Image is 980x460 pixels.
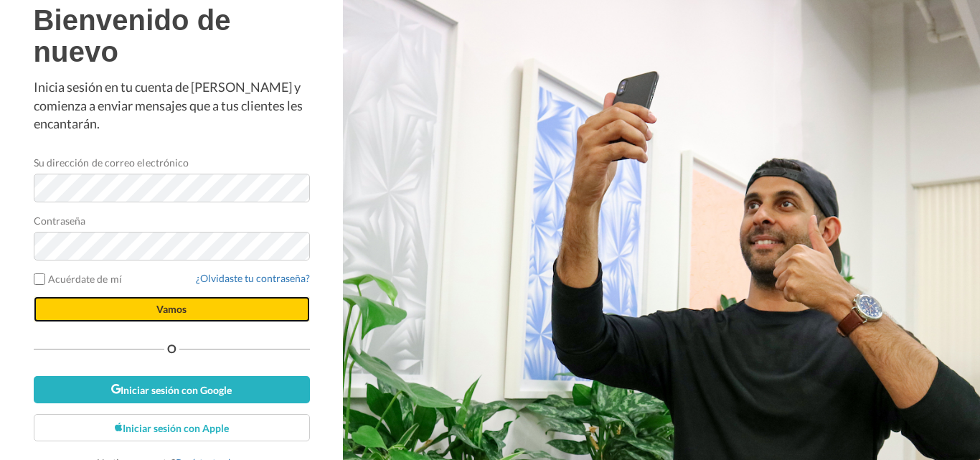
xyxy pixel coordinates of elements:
[34,273,45,285] input: Acuérdate de mí
[34,296,310,322] button: Vamos
[34,215,86,227] font: Contraseña
[34,414,310,441] a: Iniciar sesión con Apple
[48,273,122,285] font: Acuérdate de mí
[123,422,229,434] font: Iniciar sesión con Apple
[34,4,231,67] font: Bienvenido de nuevo
[34,79,303,131] font: Inicia sesión en tu cuenta de [PERSON_NAME] y comienza a enviar mensajes que a tus clientes les e...
[121,384,232,396] font: Iniciar sesión con Google
[34,156,189,169] font: Su dirección de correo electrónico
[156,303,187,315] font: Vamos
[34,376,310,403] a: Iniciar sesión con Google
[196,272,310,284] a: ¿Olvidaste tu contraseña?
[167,342,176,355] font: O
